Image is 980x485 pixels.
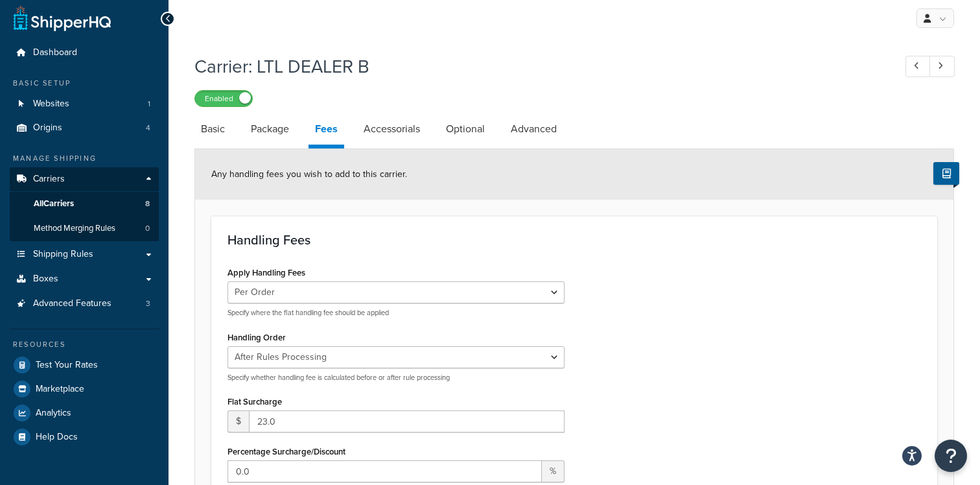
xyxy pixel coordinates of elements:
[10,425,159,449] a: Help Docs
[227,268,305,278] label: Apply Handling Fees
[10,217,159,241] li: Method Merging Rules
[10,292,159,316] li: Advanced Features
[10,292,159,316] a: Advanced Features3
[227,233,921,247] h3: Handling Fees
[211,167,407,181] span: Any handling fees you wish to add to this carrier.
[10,267,159,291] a: Boxes
[10,377,159,401] a: Marketplace
[933,162,959,185] button: Show Help Docs
[148,99,150,110] span: 1
[33,249,93,260] span: Shipping Rules
[34,223,115,234] span: Method Merging Rules
[542,460,565,482] span: %
[33,274,58,285] span: Boxes
[10,116,159,140] li: Origins
[34,198,74,209] span: All Carriers
[33,298,111,309] span: Advanced Features
[10,41,159,65] a: Dashboard
[194,54,881,79] h1: Carrier: LTL DEALER B
[33,47,77,58] span: Dashboard
[227,308,565,318] p: Specify where the flat handling fee should be applied
[146,298,150,309] span: 3
[36,384,84,395] span: Marketplace
[10,217,159,241] a: Method Merging Rules0
[146,123,150,134] span: 4
[145,198,150,209] span: 8
[227,397,282,407] label: Flat Surcharge
[905,56,931,77] a: Previous Record
[10,153,159,164] div: Manage Shipping
[10,167,159,241] li: Carriers
[33,174,65,185] span: Carriers
[36,432,78,443] span: Help Docs
[10,78,159,89] div: Basic Setup
[935,440,967,472] button: Open Resource Center
[33,99,69,110] span: Websites
[244,113,296,145] a: Package
[36,408,71,419] span: Analytics
[929,56,955,77] a: Next Record
[504,113,563,145] a: Advanced
[10,92,159,116] a: Websites1
[227,373,565,383] p: Specify whether handling fee is calculated before or after rule processing
[357,113,426,145] a: Accessorials
[309,113,344,148] a: Fees
[36,360,98,371] span: Test Your Rates
[195,91,252,106] label: Enabled
[10,401,159,425] a: Analytics
[10,353,159,377] a: Test Your Rates
[227,410,249,432] span: $
[227,447,345,456] label: Percentage Surcharge/Discount
[439,113,491,145] a: Optional
[10,116,159,140] a: Origins4
[10,339,159,350] div: Resources
[33,123,62,134] span: Origins
[194,113,231,145] a: Basic
[227,333,286,342] label: Handling Order
[10,192,159,216] a: AllCarriers8
[10,92,159,116] li: Websites
[10,242,159,266] a: Shipping Rules
[10,167,159,191] a: Carriers
[145,223,150,234] span: 0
